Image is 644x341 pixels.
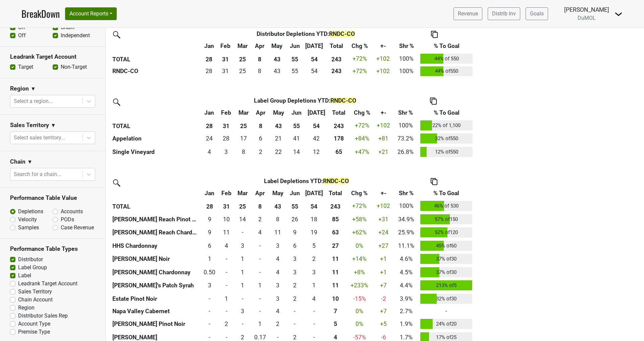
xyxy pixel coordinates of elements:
[236,281,249,290] div: 1
[329,31,355,37] span: RNDC-CO
[350,132,375,146] td: +84 %
[431,178,437,185] img: Copy to clipboard
[111,213,201,226] th: [PERSON_NAME] Reach Pinot Noir
[303,252,325,266] td: 2
[376,55,390,62] span: +102
[327,241,344,250] div: 27
[234,65,252,78] td: 24.7
[201,65,217,78] td: 27.5
[219,175,394,187] th: Label Depletions YTD :
[201,52,217,65] th: 28
[288,268,301,277] div: 3
[253,67,266,75] div: 8
[307,148,326,156] div: 12
[236,228,249,237] div: -
[251,279,269,292] td: 1
[18,312,68,320] label: Distributor Sales Rep
[304,241,323,250] div: 5
[327,268,344,277] div: 11
[303,187,325,200] th: Jul: activate to sort column ascending
[234,213,251,226] td: 13.5
[374,67,392,75] div: +102
[18,304,35,312] label: Region
[376,134,391,143] div: +81
[254,148,267,156] div: 2
[329,148,348,156] div: 65
[220,268,233,277] div: -
[18,264,47,272] label: Label Group
[304,268,323,277] div: 3
[10,245,95,252] h3: Performance Table Types
[254,134,267,143] div: 6
[350,107,375,119] th: Chg %: activate to sort column ascending
[394,65,419,78] td: 100%
[526,7,548,20] a: Goals
[251,200,269,213] th: 8
[234,200,251,213] th: 25
[18,63,33,71] label: Target
[111,187,201,200] th: &nbsp;: activate to sort column ascending
[564,5,609,14] div: [PERSON_NAME]
[305,107,328,119] th: Jul: activate to sort column ascending
[234,252,251,266] td: 1.2
[218,119,234,132] th: 31
[202,134,216,143] div: 24
[270,148,286,156] div: 22
[234,40,252,52] th: Mar: activate to sort column ascending
[269,226,287,239] td: 10.5
[18,208,43,216] label: Depletions
[327,228,344,237] div: 63
[328,145,350,159] th: 65.068
[392,107,419,119] th: Shr %: activate to sort column ascending
[346,187,373,200] th: Chg %: activate to sort column ascending
[202,254,217,263] div: 1
[21,7,60,21] a: BreakDown
[328,107,350,119] th: Total: activate to sort column ascending
[376,148,391,156] div: +21
[375,215,392,224] div: +31
[10,158,25,165] h3: Chain
[271,241,285,250] div: 3
[269,145,288,159] td: 21.667
[111,145,201,159] th: Single Vineyard
[350,145,375,159] td: +47 %
[346,213,373,226] td: +58 %
[234,266,251,279] td: 1
[419,40,474,52] th: % To Goal: activate to sort column ascending
[251,239,269,252] td: 0
[375,228,392,237] div: +24
[111,40,201,52] th: &nbsp;: activate to sort column ascending
[394,52,419,65] td: 100%
[323,178,349,184] span: RNDC-CO
[287,200,303,213] th: 55
[346,279,373,292] td: +233 %
[453,7,482,20] a: Revenue
[346,226,373,239] td: +62 %
[271,268,285,277] div: 4
[18,216,37,224] label: Velocity
[287,252,303,266] td: 3
[236,254,249,263] div: 1
[220,241,233,250] div: 4
[219,200,234,213] th: 31
[287,226,303,239] td: 9.333
[253,254,267,263] div: -
[347,40,372,52] th: Chg %: activate to sort column ascending
[271,228,285,237] div: 11
[111,226,201,239] th: [PERSON_NAME] Reach Chardonnay
[236,134,251,143] div: 17
[327,67,345,75] div: 243
[251,187,269,200] th: Apr: activate to sort column ascending
[111,119,201,132] th: TOTAL
[236,268,249,277] div: 1
[217,52,234,65] th: 31
[220,254,233,263] div: -
[253,215,267,224] div: 2
[253,107,269,119] th: Apr: activate to sort column ascending
[271,281,285,290] div: 3
[392,119,419,132] td: 100%
[219,148,233,156] div: 3
[18,32,26,40] label: Off
[202,281,217,290] div: 3
[346,252,373,266] td: +14 %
